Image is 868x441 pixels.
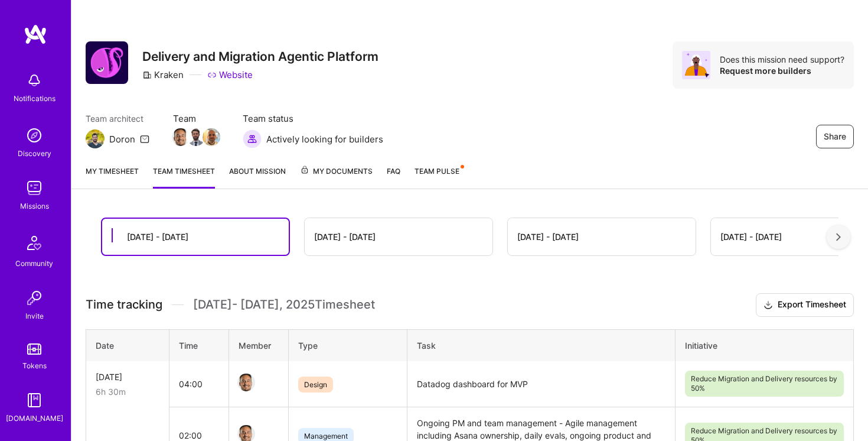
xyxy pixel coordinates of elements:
div: [DATE] [96,371,159,383]
a: About Mission [229,165,286,189]
div: [DATE] - [DATE] [720,231,782,243]
img: Invite [22,286,46,310]
span: Team [173,112,219,125]
a: Website [207,69,253,81]
img: Team Member Avatar [172,128,190,146]
button: Share [816,125,854,148]
th: Time [169,329,229,361]
h3: Delivery and Migration Agentic Platform [142,49,378,64]
img: Actively looking for builders [243,129,262,148]
a: My timesheet [86,165,139,189]
div: [DATE] - [DATE] [127,231,188,243]
img: teamwork [22,176,46,200]
img: Team Member Avatar [203,128,220,146]
a: My Documents [300,165,373,189]
a: FAQ [387,165,400,189]
div: [DATE] - [DATE] [517,231,579,243]
th: Task [407,329,675,361]
i: icon CompanyGray [142,70,152,80]
div: Community [15,257,53,270]
img: Avatar [682,51,710,79]
div: Missions [20,200,49,212]
img: bell [22,69,46,92]
span: Team status [243,112,383,125]
img: Community [20,229,48,257]
div: Discovery [18,147,51,160]
img: logo [24,24,47,45]
div: Invite [25,310,44,322]
span: Reduce Migration and Delivery resources by 50% [685,371,844,397]
th: Initiative [675,329,853,361]
img: discovery [22,124,46,147]
img: Team Architect [86,129,105,148]
img: right [836,233,841,241]
a: Team Member Avatar [239,372,254,393]
div: 6h 30m [96,385,159,398]
img: guide book [22,388,46,412]
span: [DATE] - [DATE] , 2025 Timesheet [193,297,375,312]
th: Type [288,329,407,361]
button: Export Timesheet [756,293,854,317]
span: Time tracking [86,297,162,312]
div: Doron [109,133,135,145]
a: Team Pulse [415,165,463,189]
a: Team timesheet [153,165,215,189]
div: Tokens [22,359,47,372]
div: Kraken [142,69,184,81]
div: Request more builders [720,65,844,76]
a: Team Member Avatar [204,127,219,147]
i: icon Download [763,299,773,312]
th: Date [86,329,169,361]
img: tokens [27,343,41,355]
div: Does this mission need support? [720,54,844,65]
i: icon Mail [140,134,149,144]
span: Team architect [86,112,149,125]
img: Team Member Avatar [187,128,205,146]
a: Team Member Avatar [173,127,188,147]
span: My Documents [300,165,373,178]
div: Notifications [14,92,56,105]
th: Member [229,329,288,361]
div: [DATE] - [DATE] [314,231,376,243]
img: Company Logo [86,41,128,84]
span: Team Pulse [415,167,459,176]
td: 04:00 [169,361,229,407]
span: Share [824,131,846,142]
img: Team Member Avatar [237,374,255,391]
td: Datadog dashboard for MVP [407,361,675,407]
a: Team Member Avatar [188,127,204,147]
div: [DOMAIN_NAME] [6,412,63,424]
span: Design [298,377,333,393]
span: Actively looking for builders [266,133,383,145]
